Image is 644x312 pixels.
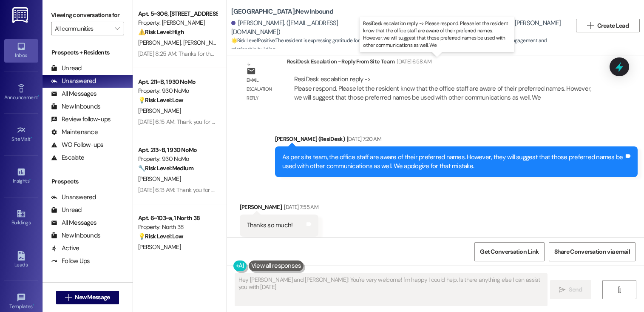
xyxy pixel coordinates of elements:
[51,115,111,124] div: Review follow-ups
[247,221,293,230] div: Thanks so much!
[138,223,217,232] div: Property: North 38
[138,146,217,155] div: Apt. 213~B, 1 930 NoMo
[275,135,638,146] div: [PERSON_NAME] (ResiDesk)
[12,7,30,23] img: ResiDesk Logo
[616,286,622,293] i: 
[282,153,624,171] div: As per site team, the office staff are aware of their preferred names. However, they will suggest...
[231,19,360,37] div: [PERSON_NAME]. ([EMAIL_ADDRESS][DOMAIN_NAME])
[51,153,84,162] div: Escalate
[394,57,431,66] div: [DATE] 6:58 AM
[576,19,640,32] button: Create Lead
[51,89,96,98] div: All Messages
[4,165,38,188] a: Insights •
[240,237,318,249] div: Tagged as:
[51,244,79,253] div: Active
[231,37,275,44] strong: 🌟 Risk Level: Positive
[75,293,110,302] span: New Message
[4,123,38,146] a: Site Visit •
[231,7,333,16] b: [GEOGRAPHIC_DATA]: New Inbound
[51,218,96,227] div: All Messages
[549,242,635,261] button: Share Conversation via email
[55,22,111,35] input: All communities
[345,135,381,143] div: [DATE] 7:20 AM
[231,36,572,54] span: : The resident is expressing gratitude for the resolution of their preferred name request. This i...
[138,9,217,18] div: Apt. 5~306, [STREET_ADDRESS]
[51,206,82,215] div: Unread
[29,177,31,183] span: •
[138,77,217,86] div: Apt. 211~B, 1 930 NoMo
[4,206,38,229] a: Buildings
[43,48,133,57] div: Prospects + Residents
[43,177,133,186] div: Prospects
[51,140,103,149] div: WO Follow-ups
[138,164,193,172] strong: 🔧 Risk Level: Medium
[51,77,96,86] div: Unanswered
[559,286,565,293] i: 
[51,231,100,240] div: New Inbounds
[51,9,124,22] label: Viewing conversations for
[247,76,280,103] div: Email escalation reply
[65,294,71,301] i: 
[138,243,181,251] span: [PERSON_NAME]
[138,214,217,223] div: Apt. 6~103~a, 1 North 38
[480,247,539,256] span: Get Conversation Link
[4,39,38,62] a: Inbox
[51,193,96,202] div: Unanswered
[4,249,38,272] a: Leads
[587,22,593,29] i: 
[31,135,32,141] span: •
[294,75,592,102] div: ResiDesk escalation reply -> Please respond. Please let the resident know that the office staff a...
[51,64,82,73] div: Unread
[235,274,547,306] textarea: Hey [PERSON_NAME] and [PERSON_NAME]! You're very welcome! I'm happy I could help. Is there anythi...
[597,21,629,30] span: Create Lead
[51,128,98,137] div: Maintenance
[138,175,181,183] span: [PERSON_NAME]
[56,291,119,304] button: New Message
[138,39,183,46] span: [PERSON_NAME]
[363,20,511,49] p: ResiDesk escalation reply -> Please respond. Please let the resident know that the office staff a...
[138,155,217,163] div: Property: 930 NoMo
[550,280,591,299] button: Send
[138,107,181,114] span: [PERSON_NAME]
[287,57,602,69] div: ResiDesk Escalation - Reply From Site Team
[474,242,544,261] button: Get Conversation Link
[115,25,119,32] i: 
[38,93,39,99] span: •
[282,203,318,212] div: [DATE] 7:55 AM
[138,18,217,27] div: Property: [PERSON_NAME]
[138,232,183,240] strong: 💡 Risk Level: Low
[240,203,318,215] div: [PERSON_NAME]
[183,39,225,46] span: [PERSON_NAME]
[138,86,217,95] div: Property: 930 NoMo
[569,285,582,294] span: Send
[43,280,133,289] div: Residents
[33,302,34,308] span: •
[554,247,630,256] span: Share Conversation via email
[51,257,90,266] div: Follow Ups
[51,102,100,111] div: New Inbounds
[138,28,184,36] strong: ⚠️ Risk Level: High
[138,96,183,104] strong: 💡 Risk Level: Low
